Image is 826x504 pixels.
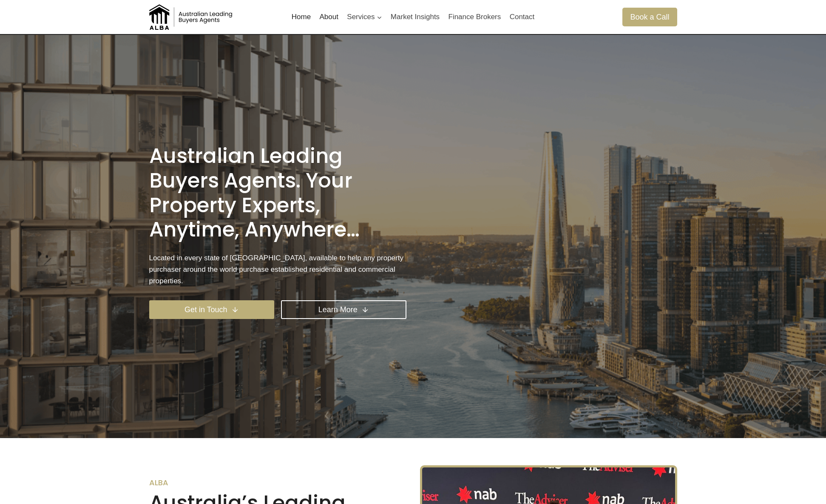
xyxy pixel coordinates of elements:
[444,7,505,27] a: Finance Brokers
[315,7,343,27] a: About
[347,11,382,23] span: Services
[281,300,406,319] a: Learn More
[185,304,227,316] span: Get in Touch
[149,252,406,287] p: Located in every state of [GEOGRAPHIC_DATA], available to help any property purchaser around the ...
[149,478,406,487] h6: ALBA
[287,7,315,27] a: Home
[149,300,275,319] a: Get in Touch
[149,144,406,242] h1: Australian Leading Buyers Agents. Your property experts, anytime, anywhere…
[622,8,677,26] a: Book a Call
[505,7,539,27] a: Contact
[318,304,358,316] span: Learn More
[149,4,234,30] img: Australian Leading Buyers Agents
[386,7,444,27] a: Market Insights
[287,7,539,27] nav: Primary Navigation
